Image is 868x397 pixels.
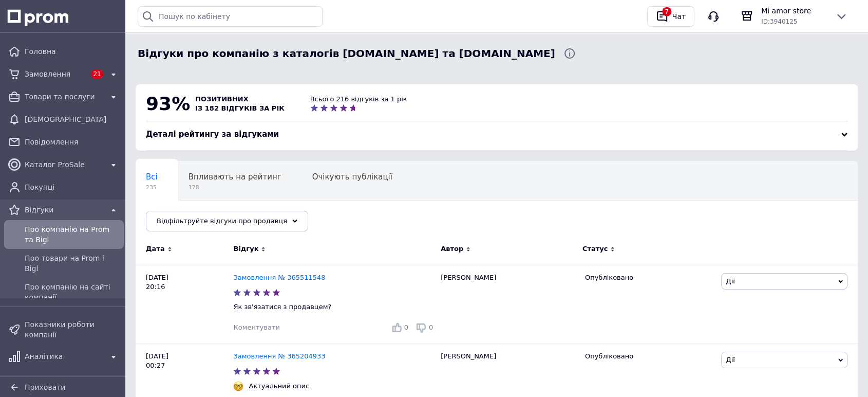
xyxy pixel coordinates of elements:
span: 21 [91,69,103,79]
div: Коментувати [233,323,279,332]
span: Дії [726,277,734,285]
span: 178 [188,184,281,191]
div: [PERSON_NAME] [436,265,580,344]
span: Головна [25,46,120,57]
span: Коментувати [233,323,279,331]
span: Статус [582,244,608,254]
a: Замовлення № 365511548 [233,274,325,281]
div: Чат [670,9,688,24]
span: Всі [146,172,158,182]
div: Опубліковано [585,273,714,282]
span: Про компанію на сайті компанії [25,282,120,302]
span: Приховати [25,383,65,391]
span: Каталог ProSale [25,159,103,170]
span: Відфільтруйте відгуки про продавця [157,217,287,225]
img: :nerd_face: [233,381,243,391]
div: Опубліковано [585,352,714,361]
span: [DEMOGRAPHIC_DATA] [25,114,120,124]
span: Показники роботи компанії [25,319,120,340]
span: Відгуки [25,205,103,215]
div: Деталі рейтингу за відгуками [146,129,847,140]
span: Дії [726,356,734,364]
a: Замовлення № 365204933 [233,352,325,360]
span: Товари та послуги [25,92,103,102]
span: Деталі рейтингу за відгуками [146,130,279,139]
p: Як зв'язатися з продавцем? [233,302,436,312]
span: Відгук [233,244,258,254]
input: Пошук по кабінету [138,6,323,27]
span: Автор [441,244,463,254]
span: Впливають на рейтинг [188,172,281,182]
span: Замовлення [25,69,87,79]
span: Повідомлення [25,137,120,147]
span: із 182 відгуків за рік [195,104,285,112]
span: Mi amor store [761,6,827,16]
div: Всього 216 відгуків за 1 рік [310,95,407,104]
span: Покупці [25,182,120,192]
span: 0 [404,323,408,331]
div: Опубліковані без коментаря [136,201,271,240]
span: Очікують публікації [312,172,392,182]
span: позитивних [195,95,249,103]
span: Аналітика [25,351,103,362]
span: Відгуки про компанію з каталогів Prom.ua та Bigl.ua [138,46,555,61]
div: Актуальний опис [246,382,312,391]
span: Опубліковані без комен... [146,211,250,221]
span: 93% [146,93,190,114]
div: [DATE] 20:16 [136,265,233,344]
span: Про товари на Prom і Bigl [25,253,120,274]
span: 235 [146,184,158,191]
span: 0 [429,323,433,331]
span: Дата [146,244,165,254]
span: Про компанію на Prom та Bigl [25,224,120,245]
button: 7Чат [647,6,694,27]
span: ID: 3940125 [761,18,797,25]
